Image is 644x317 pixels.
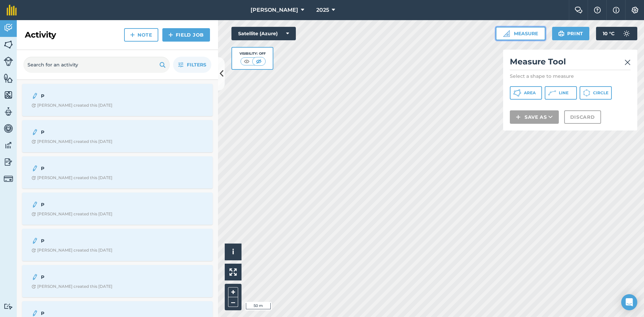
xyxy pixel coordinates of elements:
img: Clock with arrow pointing clockwise [32,248,36,253]
span: i [232,248,234,256]
img: fieldmargin Logo [7,5,17,15]
img: svg+xml;base64,PHN2ZyB4bWxucz0iaHR0cDovL3d3dy53My5vcmcvMjAwMC9zdmciIHdpZHRoPSI1NiIgaGVpZ2h0PSI2MC... [4,40,13,50]
img: svg+xml;base64,PD94bWwgdmVyc2lvbj0iMS4wIiBlbmNvZGluZz0idXRmLTgiPz4KPCEtLSBHZW5lcmF0b3I6IEFkb2JlIE... [4,107,13,117]
button: – [228,297,238,307]
img: svg+xml;base64,PD94bWwgdmVyc2lvbj0iMS4wIiBlbmNvZGluZz0idXRmLTgiPz4KPCEtLSBHZW5lcmF0b3I6IEFkb2JlIE... [32,92,38,100]
img: svg+xml;base64,PD94bWwgdmVyc2lvbj0iMS4wIiBlbmNvZGluZz0idXRmLTgiPz4KPCEtLSBHZW5lcmF0b3I6IEFkb2JlIE... [32,273,38,281]
span: Line [559,90,569,96]
img: Two speech bubbles overlapping with the left bubble in the forefront [575,7,583,13]
img: Clock with arrow pointing clockwise [32,140,36,144]
button: Satellite (Azure) [231,27,296,40]
img: svg+xml;base64,PHN2ZyB4bWxucz0iaHR0cDovL3d3dy53My5vcmcvMjAwMC9zdmciIHdpZHRoPSI1MCIgaGVpZ2h0PSI0MC... [255,58,263,65]
p: Select a shape to measure [510,73,631,80]
div: [PERSON_NAME] created this [DATE] [32,211,112,217]
span: [PERSON_NAME] [251,6,298,14]
span: 2025 [316,6,329,14]
div: [PERSON_NAME] created this [DATE] [32,175,112,180]
span: 10 ° C [603,27,614,40]
span: Filters [187,61,206,68]
a: PClock with arrow pointing clockwise[PERSON_NAME] created this [DATE] [26,124,209,148]
img: svg+xml;base64,PHN2ZyB4bWxucz0iaHR0cDovL3d3dy53My5vcmcvMjAwMC9zdmciIHdpZHRoPSI1NiIgaGVpZ2h0PSI2MC... [4,73,13,83]
img: A cog icon [631,7,639,13]
button: Area [510,86,542,100]
button: i [225,244,241,260]
img: svg+xml;base64,PD94bWwgdmVyc2lvbj0iMS4wIiBlbmNvZGluZz0idXRmLTgiPz4KPCEtLSBHZW5lcmF0b3I6IEFkb2JlIE... [32,237,38,245]
h2: Measure Tool [510,56,631,70]
img: svg+xml;base64,PD94bWwgdmVyc2lvbj0iMS4wIiBlbmNvZGluZz0idXRmLTgiPz4KPCEtLSBHZW5lcmF0b3I6IEFkb2JlIE... [4,57,13,66]
button: Save as [510,110,559,124]
img: svg+xml;base64,PHN2ZyB4bWxucz0iaHR0cDovL3d3dy53My5vcmcvMjAwMC9zdmciIHdpZHRoPSIxNCIgaGVpZ2h0PSIyNC... [168,31,173,39]
img: svg+xml;base64,PD94bWwgdmVyc2lvbj0iMS4wIiBlbmNvZGluZz0idXRmLTgiPz4KPCEtLSBHZW5lcmF0b3I6IEFkb2JlIE... [32,201,38,209]
a: Note [124,28,158,42]
img: Four arrows, one pointing top left, one top right, one bottom right and the last bottom left [229,268,237,276]
div: Open Intercom Messenger [621,294,637,310]
strong: P [41,237,147,245]
img: svg+xml;base64,PD94bWwgdmVyc2lvbj0iMS4wIiBlbmNvZGluZz0idXRmLTgiPz4KPCEtLSBHZW5lcmF0b3I6IEFkb2JlIE... [32,164,38,172]
button: Print [552,27,590,40]
img: svg+xml;base64,PD94bWwgdmVyc2lvbj0iMS4wIiBlbmNvZGluZz0idXRmLTgiPz4KPCEtLSBHZW5lcmF0b3I6IEFkb2JlIE... [4,157,13,167]
img: svg+xml;base64,PD94bWwgdmVyc2lvbj0iMS4wIiBlbmNvZGluZz0idXRmLTgiPz4KPCEtLSBHZW5lcmF0b3I6IEFkb2JlIE... [4,174,13,183]
a: PClock with arrow pointing clockwise[PERSON_NAME] created this [DATE] [26,269,209,293]
img: svg+xml;base64,PD94bWwgdmVyc2lvbj0iMS4wIiBlbmNvZGluZz0idXRmLTgiPz4KPCEtLSBHZW5lcmF0b3I6IEFkb2JlIE... [4,23,13,33]
img: svg+xml;base64,PD94bWwgdmVyc2lvbj0iMS4wIiBlbmNvZGluZz0idXRmLTgiPz4KPCEtLSBHZW5lcmF0b3I6IEFkb2JlIE... [620,27,633,40]
span: Area [524,90,536,96]
img: svg+xml;base64,PHN2ZyB4bWxucz0iaHR0cDovL3d3dy53My5vcmcvMjAwMC9zdmciIHdpZHRoPSIxNCIgaGVpZ2h0PSIyNC... [130,31,135,39]
strong: P [41,165,147,172]
a: PClock with arrow pointing clockwise[PERSON_NAME] created this [DATE] [26,88,209,112]
img: Clock with arrow pointing clockwise [32,284,36,289]
strong: P [41,201,147,208]
input: Search for an activity [23,57,170,73]
img: svg+xml;base64,PD94bWwgdmVyc2lvbj0iMS4wIiBlbmNvZGluZz0idXRmLTgiPz4KPCEtLSBHZW5lcmF0b3I6IEFkb2JlIE... [4,123,13,134]
button: + [228,287,238,297]
button: Filters [173,57,211,73]
h2: Activity [25,30,56,40]
button: Line [545,86,577,100]
img: svg+xml;base64,PHN2ZyB4bWxucz0iaHR0cDovL3d3dy53My5vcmcvMjAwMC9zdmciIHdpZHRoPSIyMiIgaGVpZ2h0PSIzMC... [625,58,631,66]
a: PClock with arrow pointing clockwise[PERSON_NAME] created this [DATE] [26,197,209,221]
a: PClock with arrow pointing clockwise[PERSON_NAME] created this [DATE] [26,160,209,184]
a: PClock with arrow pointing clockwise[PERSON_NAME] created this [DATE] [26,233,209,257]
img: svg+xml;base64,PHN2ZyB4bWxucz0iaHR0cDovL3d3dy53My5vcmcvMjAwMC9zdmciIHdpZHRoPSI1MCIgaGVpZ2h0PSI0MC... [243,58,251,65]
div: [PERSON_NAME] created this [DATE] [32,139,112,144]
img: svg+xml;base64,PHN2ZyB4bWxucz0iaHR0cDovL3d3dy53My5vcmcvMjAwMC9zdmciIHdpZHRoPSIxOSIgaGVpZ2h0PSIyNC... [558,30,565,38]
img: Clock with arrow pointing clockwise [32,176,36,180]
img: Clock with arrow pointing clockwise [32,212,36,216]
strong: P [41,310,147,317]
img: svg+xml;base64,PD94bWwgdmVyc2lvbj0iMS4wIiBlbmNvZGluZz0idXRmLTgiPz4KPCEtLSBHZW5lcmF0b3I6IEFkb2JlIE... [4,303,13,310]
div: Visibility: Off [239,51,266,56]
button: Measure [496,27,545,40]
button: 10 °C [596,27,637,40]
strong: P [41,92,147,100]
img: Ruler icon [503,30,510,37]
div: [PERSON_NAME] created this [DATE] [32,248,112,253]
img: svg+xml;base64,PD94bWwgdmVyc2lvbj0iMS4wIiBlbmNvZGluZz0idXRmLTgiPz4KPCEtLSBHZW5lcmF0b3I6IEFkb2JlIE... [4,140,13,150]
div: [PERSON_NAME] created this [DATE] [32,103,112,108]
img: svg+xml;base64,PHN2ZyB4bWxucz0iaHR0cDovL3d3dy53My5vcmcvMjAwMC9zdmciIHdpZHRoPSIxNCIgaGVpZ2h0PSIyNC... [516,113,521,121]
img: svg+xml;base64,PD94bWwgdmVyc2lvbj0iMS4wIiBlbmNvZGluZz0idXRmLTgiPz4KPCEtLSBHZW5lcmF0b3I6IEFkb2JlIE... [32,128,38,136]
button: Discard [564,110,601,124]
img: svg+xml;base64,PHN2ZyB4bWxucz0iaHR0cDovL3d3dy53My5vcmcvMjAwMC9zdmciIHdpZHRoPSIxOSIgaGVpZ2h0PSIyNC... [159,61,166,69]
img: svg+xml;base64,PHN2ZyB4bWxucz0iaHR0cDovL3d3dy53My5vcmcvMjAwMC9zdmciIHdpZHRoPSIxNyIgaGVpZ2h0PSIxNy... [613,6,620,14]
img: Clock with arrow pointing clockwise [32,103,36,108]
span: Circle [593,90,608,96]
strong: P [41,273,147,281]
div: [PERSON_NAME] created this [DATE] [32,284,112,289]
img: A question mark icon [593,7,601,13]
strong: P [41,128,147,136]
button: Circle [580,86,612,100]
a: Field Job [162,28,210,42]
img: svg+xml;base64,PHN2ZyB4bWxucz0iaHR0cDovL3d3dy53My5vcmcvMjAwMC9zdmciIHdpZHRoPSI1NiIgaGVpZ2h0PSI2MC... [4,90,13,100]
